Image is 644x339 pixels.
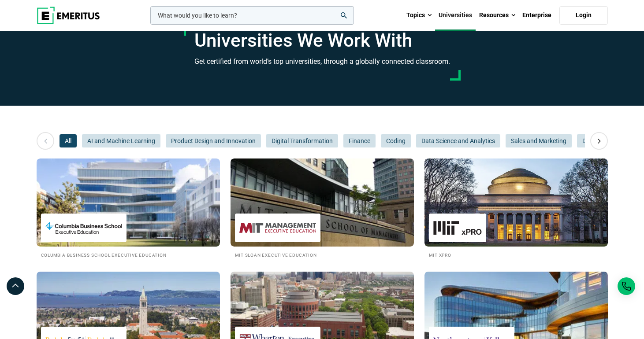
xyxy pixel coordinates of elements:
[577,134,634,147] button: Digital Marketing
[239,218,316,238] img: MIT Sloan Executive Education
[424,158,608,258] a: Universities We Work With MIT xPRO MIT xPRO
[424,158,608,247] img: Universities We Work With
[37,158,220,247] img: Universities We Work With
[166,134,261,147] button: Product Design and Innovation
[506,134,572,147] button: Sales and Marketing
[194,29,450,52] h1: Universities We Work With
[416,134,500,147] button: Data Science and Analytics
[37,158,220,258] a: Universities We Work With Columbia Business School Executive Education Columbia Business School E...
[60,134,77,147] button: All
[381,134,411,147] button: Coding
[45,218,122,238] img: Columbia Business School Executive Education
[41,251,216,258] h2: Columbia Business School Executive Education
[231,158,414,247] img: Universities We Work With
[266,134,338,147] button: Digital Transformation
[150,6,354,25] input: woocommerce-product-search-field-0
[429,251,603,258] h2: MIT xPRO
[82,134,160,147] button: AI and Machine Learning
[194,56,450,67] h3: Get certified from world’s top universities, through a globally connected classroom.
[433,218,482,238] img: MIT xPRO
[235,251,409,258] h2: MIT Sloan Executive Education
[231,158,414,258] a: Universities We Work With MIT Sloan Executive Education MIT Sloan Executive Education
[343,134,376,147] button: Finance
[559,6,608,25] a: Login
